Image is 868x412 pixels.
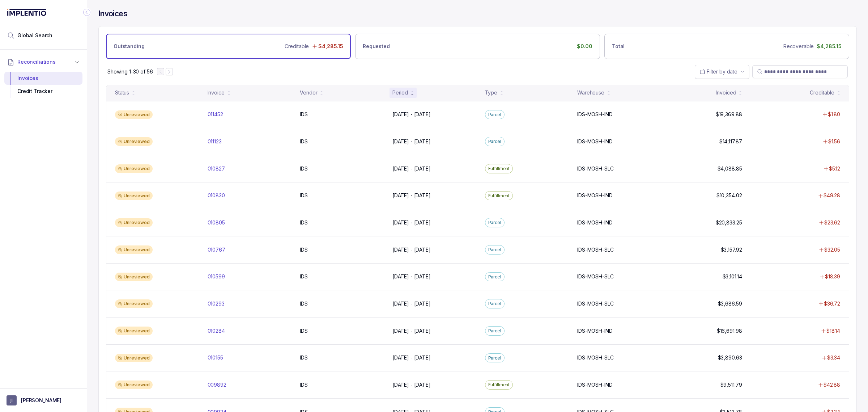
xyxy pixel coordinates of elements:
p: IDS [300,381,308,388]
p: $20,833.25 [716,219,742,226]
p: IDS [300,192,308,199]
p: IDS [300,300,308,307]
p: 010827 [208,165,225,172]
p: 010830 [208,192,225,199]
div: Invoice [208,89,225,96]
div: Type [485,89,497,96]
p: IDS-MOSH-IND [577,192,612,199]
p: IDS-MOSH-SLC [577,354,613,361]
div: Invoiced [716,89,736,96]
div: Unreviewed [115,110,153,119]
p: IDS-MOSH-IND [577,219,612,226]
p: 010767 [208,246,225,253]
div: Period [392,89,408,96]
p: [PERSON_NAME] [21,397,61,404]
p: $4,088.85 [718,165,742,172]
div: Warehouse [577,89,604,96]
p: [DATE] - [DATE] [392,111,431,118]
p: [DATE] - [DATE] [392,138,431,145]
p: [DATE] - [DATE] [392,300,431,307]
p: [DATE] - [DATE] [392,354,431,361]
p: Parcel [488,327,501,335]
p: Parcel [488,138,501,145]
span: Global Search [17,32,52,39]
div: Unreviewed [115,354,153,362]
p: 010293 [208,300,225,307]
p: IDS-MOSH-IND [577,327,612,335]
p: Parcel [488,246,501,253]
p: $1.80 [828,111,840,118]
p: IDS-MOSH-IND [577,111,612,118]
div: Unreviewed [115,192,153,200]
p: $16,691.98 [717,327,742,335]
p: IDS [300,354,308,361]
div: Credit Tracker [10,85,77,98]
p: $19,369.88 [716,111,742,118]
div: Unreviewed [115,273,153,281]
div: Invoices [10,72,77,85]
p: $1.56 [828,138,840,145]
p: $10,354.02 [716,192,742,199]
div: Collapse Icon [82,8,91,17]
div: Creditable [810,89,834,96]
p: $3.34 [827,354,840,361]
button: User initials[PERSON_NAME] [7,395,80,405]
p: IDS-MOSH-SLC [577,273,613,280]
p: $4,285.15 [318,43,343,50]
p: Total [612,43,625,50]
span: Filter by date [707,68,737,75]
p: Requested [363,43,390,50]
p: $42.88 [824,381,840,388]
p: $0.00 [577,43,592,50]
p: Fulfillment [488,165,510,172]
p: IDS-MOSH-SLC [577,165,613,172]
p: [DATE] - [DATE] [392,219,431,226]
p: Parcel [488,219,501,226]
p: IDS [300,111,308,118]
p: $3,686.59 [718,300,742,307]
p: $14,117.87 [719,138,742,145]
p: $23.62 [824,219,840,226]
p: IDS [300,273,308,280]
p: 010599 [208,273,225,280]
p: Parcel [488,273,501,281]
p: IDS-MOSH-SLC [577,300,613,307]
p: 010155 [208,354,223,361]
p: 010805 [208,219,225,226]
p: IDS-MOSH-IND [577,138,612,145]
div: Unreviewed [115,327,153,335]
p: $3,101.14 [723,273,742,280]
p: Showing 1-30 of 56 [107,68,153,75]
p: $18.39 [825,273,840,280]
p: Outstanding [114,43,144,50]
p: $32.05 [824,246,840,253]
div: Vendor [300,89,317,96]
p: 011123 [208,138,222,145]
p: Recoverable [783,43,814,50]
div: Unreviewed [115,381,153,389]
span: Reconciliations [17,58,56,66]
p: Fulfillment [488,192,510,199]
div: Status [115,89,129,96]
p: $18.14 [826,327,840,335]
p: [DATE] - [DATE] [392,381,431,388]
p: [DATE] - [DATE] [392,246,431,253]
p: [DATE] - [DATE] [392,165,431,172]
search: Date Range Picker [699,68,737,75]
div: Remaining page entries [107,68,153,75]
p: Fulfillment [488,381,510,388]
p: IDS [300,165,308,172]
button: Next Page [166,68,173,75]
p: $3,890.63 [718,354,742,361]
p: [DATE] - [DATE] [392,273,431,280]
p: 009892 [208,381,226,388]
p: $5.12 [829,165,840,172]
div: Unreviewed [115,218,153,227]
p: $49.28 [824,192,840,199]
p: 010284 [208,327,225,335]
div: Unreviewed [115,164,153,173]
p: $9,511.79 [720,381,742,388]
span: User initials [7,395,17,405]
button: Reconciliations [4,54,82,70]
p: Parcel [488,354,501,362]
